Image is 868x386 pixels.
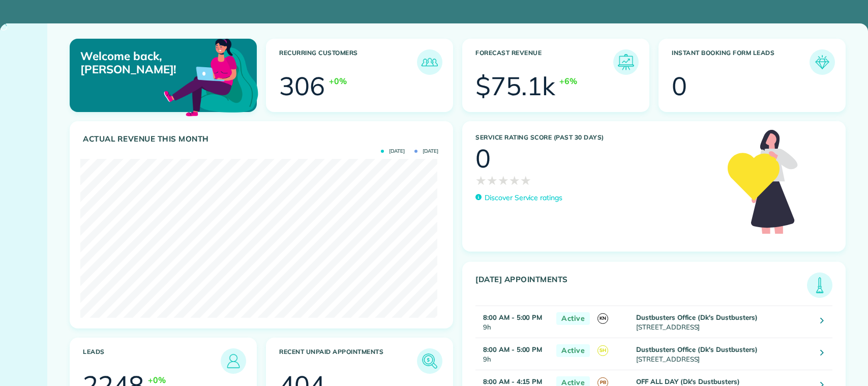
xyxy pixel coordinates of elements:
span: [DATE] [381,149,405,154]
span: KN [597,313,608,324]
div: +0% [329,75,347,87]
span: Active [556,344,590,357]
div: 0 [672,73,687,99]
h3: [DATE] Appointments [475,275,807,298]
img: icon_forecast_revenue-8c13a41c7ed35a8dcfafea3cbb826a0462acb37728057bba2d056411b612bbbe.png [616,52,636,72]
span: ★ [498,171,509,189]
img: icon_unpaid_appointments-47b8ce3997adf2238b356f14209ab4cced10bd1f174958f3ca8f1d0dd7fffeee.png [420,351,440,371]
div: 0 [475,146,491,171]
h3: Forecast Revenue [475,49,613,75]
img: icon_form_leads-04211a6a04a5b2264e4ee56bc0799ec3eb69b7e499cbb523a139df1d13a81ae0.png [812,52,832,72]
span: ★ [520,171,531,189]
span: Active [556,312,590,325]
div: +6% [559,75,577,87]
strong: 8:00 AM - 5:00 PM [483,345,542,353]
strong: 8:00 AM - 5:00 PM [483,313,542,321]
div: $75.1k [475,73,555,99]
td: [STREET_ADDRESS] [634,338,813,370]
p: Welcome back, [PERSON_NAME]! [80,49,196,76]
span: SH [597,345,608,356]
strong: Dustbusters Office (Dk's Dustbusters) [636,345,758,353]
span: ★ [487,171,498,189]
h3: Actual Revenue this month [83,134,442,144]
img: icon_todays_appointments-901f7ab196bb0bea1936b74009e4eb5ffbc2d2711fa7634e0d609ed5ef32b18b.png [810,275,830,295]
img: icon_recurring_customers-cf858462ba22bcd05b5a5880d41d6543d210077de5bb9ebc9590e49fd87d84ed.png [420,52,440,72]
h3: Service Rating score (past 30 days) [475,134,717,141]
span: ★ [509,171,520,189]
div: 306 [279,73,325,99]
td: [STREET_ADDRESS] [634,306,813,338]
td: 9h [475,306,551,338]
span: [DATE] [414,149,438,154]
strong: 8:00 AM - 4:15 PM [483,377,542,385]
span: ★ [475,171,487,189]
p: Discover Service ratings [485,192,562,203]
h3: Instant Booking Form Leads [672,49,810,75]
strong: Dustbusters Office (Dk's Dustbusters) [636,313,758,321]
h3: Recent unpaid appointments [279,348,417,374]
h3: Leads [83,348,221,374]
a: Discover Service ratings [475,192,562,203]
img: icon_leads-1bed01f49abd5b7fead27621c3d59655bb73ed531f8eeb49469d10e621d6b896.png [223,351,244,371]
h3: Recurring Customers [279,49,417,75]
img: dashboard_welcome-42a62b7d889689a78055ac9021e634bf52bae3f8056760290aed330b23ab8690.png [162,27,260,126]
strong: OFF ALL DAY (Dk's Dustbusters) [636,377,740,385]
td: 9h [475,338,551,370]
div: +0% [148,374,166,386]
